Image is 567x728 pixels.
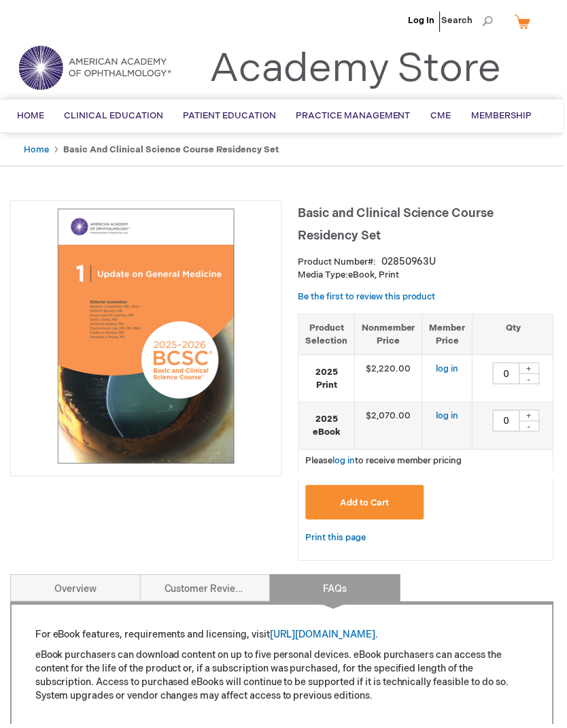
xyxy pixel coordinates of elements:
th: Member Price [425,316,475,357]
div: + [522,365,543,376]
span: Basic and Clinical Science Course Residency Set [300,208,496,244]
div: - [522,423,543,434]
span: Add to Cart [342,500,392,511]
a: log in [439,413,461,424]
span: Membership [474,111,535,122]
th: Nonmember Price [357,316,425,357]
a: log in [334,458,357,469]
p: For eBook features, requirements and licensing, visit . [35,632,532,646]
button: Add to Cart [307,488,426,523]
strong: Media Type: [300,271,350,282]
a: Print this page [307,533,368,550]
strong: Basic and Clinical Science Course Residency Set [64,145,280,156]
strong: Product Number [300,258,378,269]
td: $2,070.00 [357,405,425,452]
a: log in [439,365,461,376]
th: Qty [475,316,557,357]
div: 02850963U [383,257,439,270]
span: Please to receive member pricing [307,458,464,469]
a: Home [24,145,49,156]
span: CME [433,111,453,122]
a: Log In [411,15,437,26]
strong: 2025 Print [307,368,349,393]
a: Academy Store [211,45,504,94]
p: eBook purchasers can download content on up to five personal devices. eBook purchasers can access... [35,652,532,707]
input: Qty [496,412,523,434]
input: Qty [496,365,523,386]
a: Overview [10,578,141,605]
a: [URL][DOMAIN_NAME] [271,633,377,644]
a: Customer Reviews [141,578,272,605]
div: + [522,412,543,424]
td: $2,220.00 [357,357,425,405]
span: Home [17,111,44,122]
a: Be the first to review this product [300,293,438,304]
span: Search [444,7,496,34]
p: eBook, Print [300,270,557,283]
a: FAQs [271,578,402,605]
th: Product Selection [300,316,357,357]
img: Basic and Clinical Science Course Residency Set [18,209,276,467]
strong: 2025 eBook [307,416,349,441]
div: - [522,376,543,386]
